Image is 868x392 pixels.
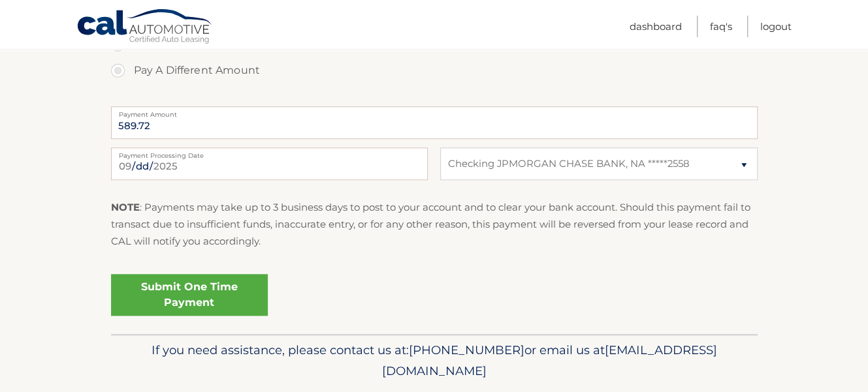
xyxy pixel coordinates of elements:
span: [EMAIL_ADDRESS][DOMAIN_NAME] [382,342,717,378]
p: If you need assistance, please contact us at: or email us at [120,340,749,382]
a: Logout [760,16,792,37]
span: [PHONE_NUMBER] [409,342,524,357]
label: Pay A Different Amount [111,57,758,83]
a: FAQ's [710,16,732,37]
input: Payment Amount [111,106,758,139]
p: : Payments may take up to 3 business days to post to your account and to clear your bank account.... [111,199,758,250]
label: Payment Amount [111,106,758,117]
a: Submit One Time Payment [111,274,268,316]
a: Cal Automotive [76,8,214,46]
a: Dashboard [630,16,682,37]
label: Payment Processing Date [111,147,428,158]
input: Payment Date [111,147,428,180]
strong: NOTE [111,201,140,213]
